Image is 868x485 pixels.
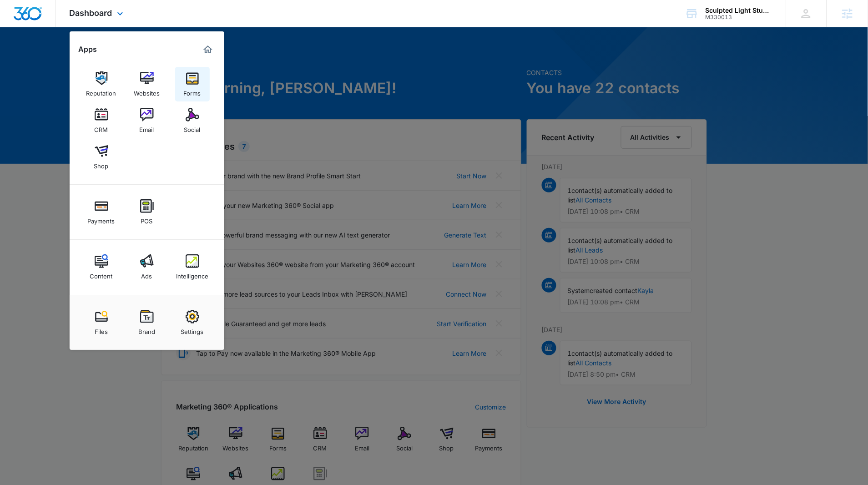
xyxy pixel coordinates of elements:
h2: Apps [79,45,97,54]
div: Websites [134,85,160,97]
div: Settings [181,323,204,335]
div: v 4.0.25 [25,15,45,22]
a: Files [84,305,119,340]
div: Email [140,121,154,133]
img: tab_keywords_by_traffic_grey.svg [91,53,98,60]
div: Ads [141,268,152,280]
div: Social [184,121,201,133]
div: Domain Overview [35,54,81,60]
div: Shop [94,158,109,170]
div: account name [706,7,772,14]
a: Content [84,250,119,284]
img: logo_orange.svg [15,15,22,22]
div: Intelligence [176,268,208,280]
img: tab_domain_overview_orange.svg [25,53,32,60]
a: Websites [130,67,164,101]
div: Payments [88,213,115,225]
a: Email [130,103,164,138]
div: CRM [95,121,108,133]
a: Forms [175,67,210,101]
div: Domain: [DOMAIN_NAME] [24,24,100,31]
a: Payments [84,195,119,229]
a: POS [130,195,164,229]
div: Reputation [86,85,116,97]
a: Shop [84,140,119,174]
a: Marketing 360® Dashboard [201,42,215,57]
a: CRM [84,103,119,138]
img: website_grey.svg [15,24,22,31]
a: Settings [175,305,210,340]
div: POS [141,213,153,225]
div: Brand [138,323,155,335]
a: Brand [130,305,164,340]
span: Dashboard [70,8,112,18]
a: Reputation [84,67,119,101]
div: Forms [184,85,201,97]
a: Ads [130,250,164,284]
div: Keywords by Traffic [101,54,153,60]
div: account id [706,14,772,20]
a: Social [175,103,210,138]
div: Files [95,323,108,335]
a: Intelligence [175,250,210,284]
div: Content [90,268,113,280]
